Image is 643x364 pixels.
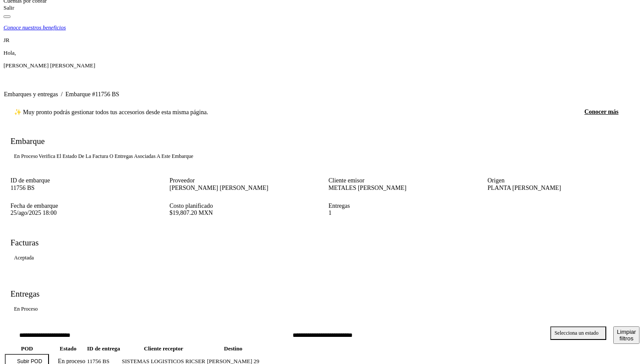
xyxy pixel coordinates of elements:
a: Conocer más [577,105,626,119]
span: Destino [224,345,242,352]
label: Fecha de embarque [10,203,58,209]
p: 25/ago/2025 18:00 [10,210,156,217]
p: En proceso [14,153,38,160]
a: Conoce nuestros beneficios [3,24,640,31]
a: Salir [3,4,14,11]
p: [PERSON_NAME] [PERSON_NAME] [170,185,315,192]
p: Verifica el estado de la factura o entregas asociadas a este embarque [38,153,193,160]
span: Limpiar filtros [617,329,636,342]
p: 1 [328,210,474,217]
nav: breadcrumb [3,91,640,98]
p: PLANTA [PERSON_NAME] [488,185,633,192]
p: Conoce nuestros beneficios [3,24,66,31]
div: Salir [3,4,640,11]
a: Embarques y entregas [4,91,58,98]
p: En proceso [14,306,38,312]
span: ✨ Muy pronto podrás gestionar todos tus accesorios desde esta misma página. [14,108,208,116]
span: POD [21,345,33,352]
span: Cliente receptor [144,345,183,352]
p: Hola, [3,49,640,56]
p: 11756 BS [10,185,156,192]
button: Limpiar filtros [613,326,640,344]
p: METALES [PERSON_NAME] [328,185,474,192]
span: Embarque #11756 BS [66,91,119,98]
span: JR [3,37,10,43]
p: JOSE REFUGIO MARQUEZ CAMACHO [3,62,640,69]
label: Cliente emisor [328,177,364,184]
h4: Entregas [10,289,41,299]
p: Aceptada [14,255,34,261]
h4: Embarque [10,136,197,146]
label: Proveedor [170,177,195,184]
p: $19,807.20 MXN [170,210,315,217]
span: Estado [60,345,77,352]
h4: Facturas [10,238,38,248]
label: Origen [488,177,505,184]
button: Selecciona un estado [550,326,607,340]
label: Costo planificado [170,203,213,209]
label: Entregas [328,203,350,209]
span: ID de entrega [87,345,120,352]
label: ID de embarque [10,177,50,184]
